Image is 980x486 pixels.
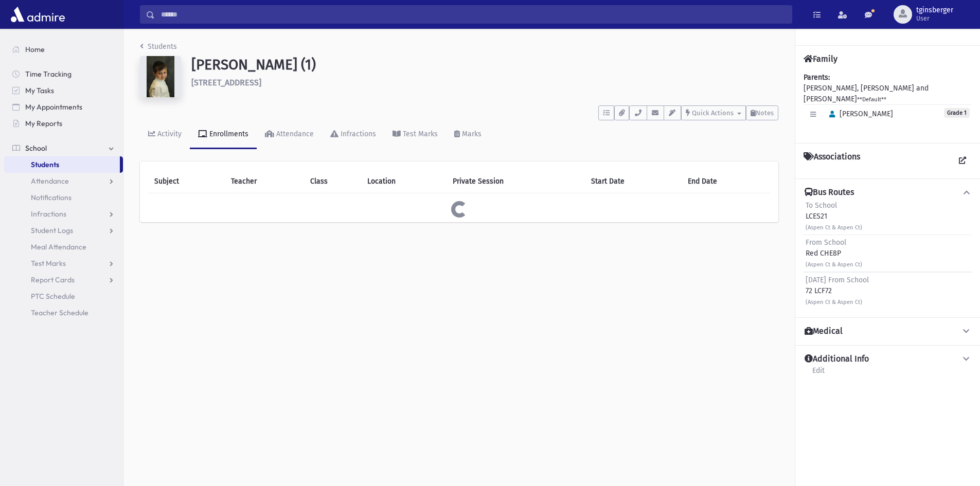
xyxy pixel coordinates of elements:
[274,130,314,138] div: Attendance
[944,108,970,118] span: Grade 1
[804,326,972,337] button: Medical
[25,119,62,128] span: My Reports
[155,5,792,24] input: Search
[806,238,846,247] span: From School
[825,110,893,118] span: [PERSON_NAME]
[31,275,75,284] span: Report Cards
[447,170,585,193] th: Private Session
[25,86,54,95] span: My Tasks
[225,170,304,193] th: Teacher
[804,354,972,365] button: Additional Info
[25,143,47,153] span: School
[25,45,45,54] span: Home
[338,130,376,138] div: Infractions
[953,152,972,170] a: View all Associations
[155,130,182,138] div: Activity
[806,224,862,231] small: (Aspen Ct & Aspen Ct)
[361,170,447,193] th: Location
[322,120,384,149] a: Infractions
[207,130,248,138] div: Enrollments
[4,288,123,304] a: PTC Schedule
[916,6,953,14] span: tginsberger
[4,115,123,132] a: My Reports
[31,176,69,186] span: Attendance
[806,200,862,232] div: LCES21
[191,56,778,74] h1: [PERSON_NAME] (1)
[31,160,59,169] span: Students
[756,109,774,117] span: Notes
[682,170,770,193] th: End Date
[806,276,869,284] span: [DATE] From School
[31,226,73,235] span: Student Logs
[190,120,257,149] a: Enrollments
[804,187,972,198] button: Bus Routes
[140,41,177,56] nav: breadcrumb
[31,292,75,301] span: PTC Schedule
[25,102,82,112] span: My Appointments
[805,187,854,198] h4: Bus Routes
[4,82,123,99] a: My Tasks
[4,239,123,255] a: Meal Attendance
[916,14,953,23] span: User
[805,326,843,337] h4: Medical
[4,304,123,321] a: Teacher Schedule
[25,69,72,79] span: Time Tracking
[804,72,972,135] div: [PERSON_NAME], [PERSON_NAME] and [PERSON_NAME]
[31,242,86,251] span: Meal Attendance
[812,365,825,383] a: Edit
[4,255,123,272] a: Test Marks
[31,193,72,202] span: Notifications
[4,189,123,206] a: Notifications
[384,120,446,149] a: Test Marks
[191,78,778,87] h6: [STREET_ADDRESS]
[460,130,482,138] div: Marks
[806,275,869,307] div: 72 LCF72
[4,41,123,58] a: Home
[446,120,490,149] a: Marks
[4,140,123,156] a: School
[31,209,66,219] span: Infractions
[4,206,123,222] a: Infractions
[806,237,862,269] div: Red CHE8P
[4,222,123,239] a: Student Logs
[806,299,862,305] small: (Aspen Ct & Aspen Ct)
[140,42,177,51] a: Students
[4,99,123,115] a: My Appointments
[140,120,190,149] a: Activity
[806,201,837,210] span: To School
[148,170,225,193] th: Subject
[4,156,120,173] a: Students
[8,4,67,25] img: AdmirePro
[4,66,123,82] a: Time Tracking
[4,272,123,288] a: Report Cards
[304,170,361,193] th: Class
[804,73,830,82] b: Parents:
[746,105,778,120] button: Notes
[804,152,860,170] h4: Associations
[257,120,322,149] a: Attendance
[692,109,734,117] span: Quick Actions
[401,130,438,138] div: Test Marks
[806,261,862,268] small: (Aspen Ct & Aspen Ct)
[31,259,66,268] span: Test Marks
[804,54,838,64] h4: Family
[805,354,869,365] h4: Additional Info
[31,308,88,317] span: Teacher Schedule
[4,173,123,189] a: Attendance
[681,105,746,120] button: Quick Actions
[585,170,682,193] th: Start Date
